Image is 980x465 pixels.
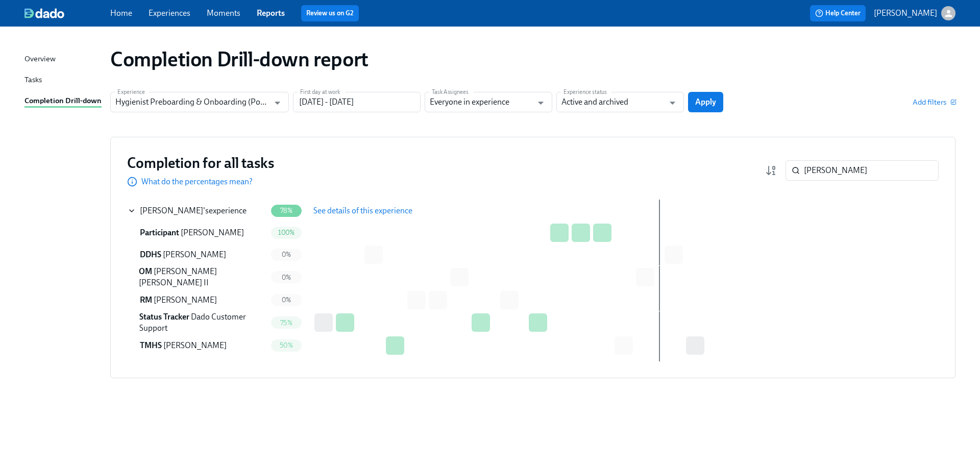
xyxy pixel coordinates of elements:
span: [PERSON_NAME] [PERSON_NAME] II [139,266,217,287]
a: Reports [257,8,285,18]
div: Participant [PERSON_NAME] [128,223,266,243]
div: First day at work • day 29 [657,290,661,309]
button: See details of this experience [306,201,420,221]
div: First day at work • day 29 [657,268,661,287]
div: 's experience [140,205,247,216]
span: TMHS [140,340,162,350]
span: [PERSON_NAME] [163,340,227,350]
span: [PERSON_NAME] [181,228,244,237]
span: 75% [274,319,299,327]
div: First day at work • day 29 [657,358,661,360]
a: Completion Drill-down [24,95,102,108]
span: DDHS [140,250,161,259]
button: [PERSON_NAME] [874,6,955,20]
button: Review us on G2 [301,5,359,21]
span: [PERSON_NAME] [140,206,203,215]
span: Dado Customer Support [139,312,246,333]
a: dado [24,8,110,18]
span: See details of this experience [313,206,412,216]
span: [PERSON_NAME] [163,250,226,259]
div: RM [PERSON_NAME] [128,290,266,310]
h1: Completion Drill-down report [110,47,369,71]
div: First day at work • day 29 [657,223,661,242]
div: First day at work • day 29 [657,313,661,332]
div: Status Tracker Dado Customer Support [128,311,266,334]
a: Experiences [149,8,190,18]
p: What do the percentages mean? [141,176,253,187]
a: Moments [207,8,240,18]
button: Help Center [810,5,866,21]
div: [PERSON_NAME]'sexperience [128,201,266,221]
button: Open [533,95,549,111]
button: Apply [688,92,723,112]
span: Operations Manager [139,266,152,276]
span: Participant [140,228,179,237]
div: Tasks [24,74,42,87]
span: 50% [274,341,299,349]
span: 0% [276,274,297,281]
span: 0% [276,251,297,258]
span: Regional Manager [140,295,152,305]
a: Tasks [24,74,102,87]
div: First day at work • day 29 [657,336,661,355]
a: Home [110,8,132,18]
h3: Completion for all tasks [127,154,274,172]
p: [PERSON_NAME] [874,8,937,19]
div: DDHS [PERSON_NAME] [128,244,266,265]
div: Overview [24,53,56,66]
span: Status Tracker [139,312,189,322]
a: Review us on G2 [306,8,354,18]
span: Apply [695,97,716,107]
img: dado [24,8,64,18]
a: Overview [24,53,102,66]
span: 78% [274,207,299,214]
button: Add filters [913,97,955,107]
div: First day at work • day 29 [657,201,661,220]
span: 0% [276,296,297,304]
div: First day at work • day 29 [657,245,661,264]
span: 100% [272,229,301,236]
span: [PERSON_NAME] [154,295,217,305]
button: Open [665,95,680,111]
span: Help Center [815,8,861,18]
div: TMHS [PERSON_NAME] [128,335,266,356]
div: OM [PERSON_NAME] [PERSON_NAME] II [128,266,266,288]
input: Search by name [804,160,939,181]
button: Open [269,95,285,111]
